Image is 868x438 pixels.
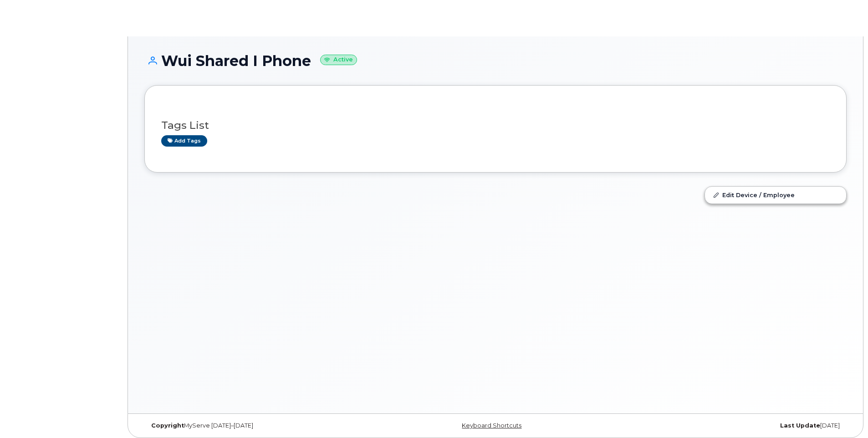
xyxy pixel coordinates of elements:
h1: Wui Shared I Phone [144,53,847,69]
small: Active [320,55,357,65]
a: Keyboard Shortcuts [462,422,521,429]
strong: Last Update [780,422,820,429]
a: Add tags [161,135,207,147]
strong: Copyright [151,422,184,429]
a: Edit Device / Employee [705,187,846,203]
div: [DATE] [613,422,847,429]
h3: Tags List [161,120,830,131]
div: MyServe [DATE]–[DATE] [144,422,378,429]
